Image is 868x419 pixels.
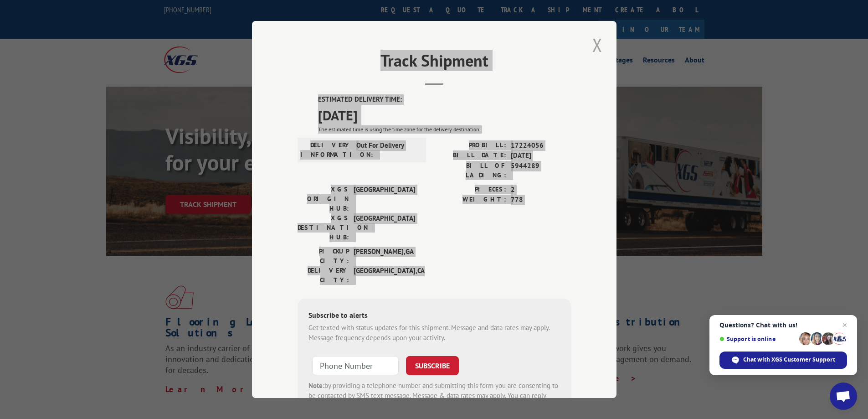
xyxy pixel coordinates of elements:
button: SUBSCRIBE [406,356,459,375]
span: [DATE] [318,105,571,125]
label: XGS ORIGIN HUB: [298,185,349,213]
span: Support is online [719,336,796,342]
h2: Track Shipment [298,54,571,72]
strong: Note: [308,381,324,390]
label: DELIVERY INFORMATION: [300,140,352,160]
span: Chat with XGS Customer Support [719,352,847,369]
span: Questions? Chat with us! [719,321,847,329]
label: BILL DATE: [434,150,506,161]
label: PROBILL: [434,140,506,151]
label: PICKUP CITY: [298,247,349,266]
div: Get texted with status updates for this shipment. Message and data rates may apply. Message frequ... [308,323,560,343]
button: Close modal [590,32,605,57]
span: 2 [511,185,571,195]
span: [PERSON_NAME] , GA [354,247,415,266]
div: The estimated time is using the time zone for the delivery destination. [318,125,571,134]
label: WEIGHT: [434,195,506,205]
label: ESTIMATED DELIVERY TIME: [318,94,571,105]
div: Subscribe to alerts [308,310,560,323]
input: Phone Number [312,356,399,375]
span: [GEOGRAPHIC_DATA] , CA [354,266,415,285]
span: [GEOGRAPHIC_DATA] [354,185,415,213]
span: Out For Delivery [356,140,418,160]
span: [DATE] [511,150,571,161]
label: DELIVERY CITY: [298,266,349,285]
span: Chat with XGS Customer Support [743,356,835,364]
span: [GEOGRAPHIC_DATA] [354,213,415,242]
a: Open chat [830,383,857,410]
label: PIECES: [434,185,506,195]
span: 5944289 [511,161,571,180]
label: BILL OF LADING: [434,161,506,180]
span: 17224056 [511,140,571,151]
span: 778 [511,195,571,205]
label: XGS DESTINATION HUB: [298,213,349,242]
div: by providing a telephone number and submitting this form you are consenting to be contacted by SM... [308,381,560,412]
